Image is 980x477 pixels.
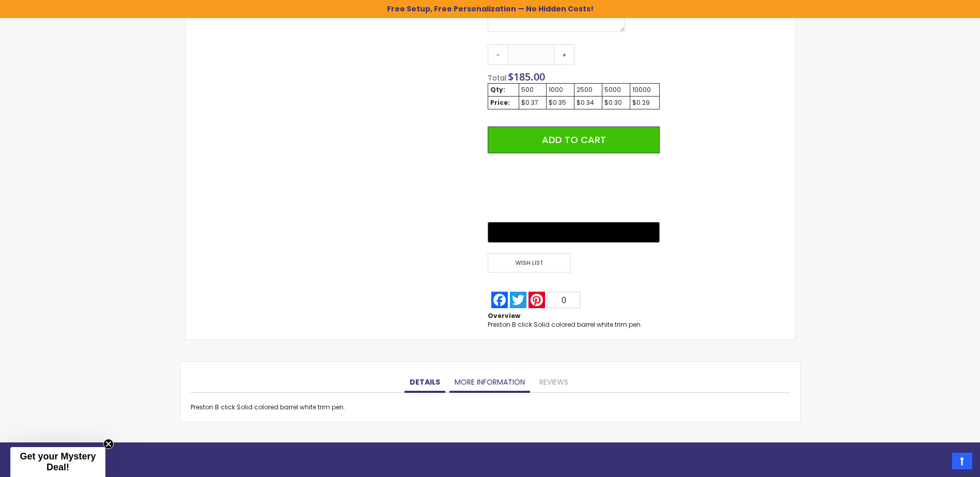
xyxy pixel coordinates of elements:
[577,99,600,107] div: $0.34
[488,44,508,65] a: -
[514,70,545,84] span: 185.00
[527,292,581,308] a: Pinterest0
[490,292,509,308] a: Facebook
[549,86,572,94] div: 1000
[632,99,657,107] div: $0.29
[488,253,573,273] a: Wish List
[191,403,790,411] div: Preston B click Solid colored barrel white trim pen.
[549,99,572,107] div: $0.35
[554,44,574,65] a: +
[405,372,445,393] a: Details
[490,98,510,107] strong: Price:
[542,133,606,146] span: Add to Cart
[562,296,566,305] span: 0
[604,99,628,107] div: $0.30
[488,222,659,243] button: Buy with GPay
[577,86,600,94] div: 2500
[488,161,659,215] iframe: PayPal
[521,86,544,94] div: 500
[604,86,628,94] div: 5000
[20,451,96,472] span: Get your Mystery Deal!
[488,311,520,320] strong: Overview
[488,73,508,83] span: Total:
[488,126,659,153] button: Add to Cart
[509,292,527,308] a: Twitter
[632,86,657,94] div: 10000
[490,85,505,94] strong: Qty:
[103,439,114,449] button: Close teaser
[534,372,573,393] a: Reviews
[449,372,530,393] a: More Information
[488,321,642,329] div: Preston B click Solid colored barrel white trim pen.
[508,70,545,84] span: $
[952,453,972,469] a: Top
[488,253,570,273] span: Wish List
[521,99,544,107] div: $0.37
[10,447,105,477] div: Get your Mystery Deal!Close teaser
